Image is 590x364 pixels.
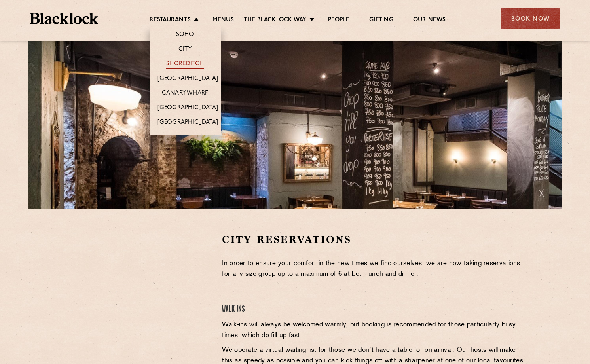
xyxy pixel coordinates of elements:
a: Canary Wharf [162,89,208,98]
a: People [328,16,349,25]
h4: Walk Ins [222,304,525,315]
a: Our News [413,16,446,25]
a: Shoreditch [166,60,204,69]
a: Soho [176,31,194,40]
a: Restaurants [150,16,191,25]
a: Gifting [369,16,393,25]
a: The Blacklock Way [244,16,306,25]
a: [GEOGRAPHIC_DATA] [157,75,218,83]
img: BL_Textured_Logo-footer-cropped.svg [30,13,99,24]
a: [GEOGRAPHIC_DATA] [157,104,218,113]
a: City [178,45,192,54]
h2: City Reservations [222,233,525,246]
p: In order to ensure your comfort in the new times we find ourselves, we are now taking reservation... [222,258,525,280]
a: [GEOGRAPHIC_DATA] [157,119,218,127]
p: Walk-ins will always be welcomed warmly, but booking is recommended for those particularly busy t... [222,320,525,341]
iframe: OpenTable make booking widget [93,233,182,352]
a: Menus [212,16,234,25]
div: Book Now [501,8,560,29]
